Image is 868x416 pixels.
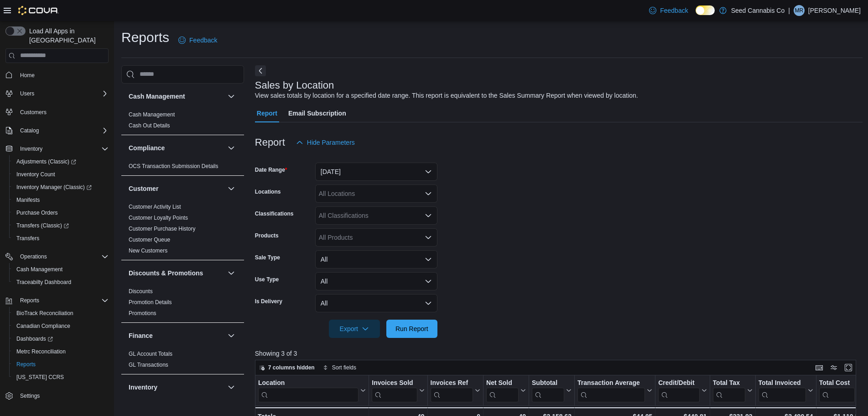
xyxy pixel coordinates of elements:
[129,331,153,340] h3: Finance
[13,169,109,180] span: Inventory Count
[2,68,112,82] button: Home
[16,106,109,118] span: Customers
[255,276,279,283] label: Use Type
[16,143,46,154] button: Inventory
[532,379,564,387] div: Subtotal
[129,299,172,306] span: Promotion Details
[372,379,417,387] div: Invoices Sold
[258,379,359,402] div: Location
[226,142,237,153] button: Compliance
[20,90,34,97] span: Users
[731,5,785,16] p: Seed Cannabis Co
[13,195,109,205] span: Manifests
[129,92,185,101] h3: Cash Management
[129,247,167,254] span: New Customers
[329,320,380,338] button: Export
[386,320,437,338] button: Run Report
[16,361,36,368] span: Reports
[9,181,112,194] a: Inventory Manager (Classic)
[9,276,112,289] button: Traceabilty Dashboard
[129,143,224,153] button: Compliance
[129,184,158,193] h3: Customer
[577,379,645,402] div: Transaction Average
[372,379,424,402] button: Invoices Sold
[16,196,40,204] span: Manifests
[16,390,43,401] a: Settings
[395,324,428,333] span: Run Report
[129,236,170,243] span: Customer Queue
[13,195,43,205] a: Manifests
[175,31,221,49] a: Feedback
[2,87,112,100] button: Users
[315,294,437,312] button: All
[129,237,170,243] a: Customer Queue
[13,372,68,383] a: [US_STATE] CCRS
[13,233,109,244] span: Transfers
[9,168,112,181] button: Inventory Count
[20,109,47,116] span: Customers
[129,204,181,210] a: Customer Activity List
[13,321,74,332] a: Canadian Compliance
[16,143,109,154] span: Inventory
[129,350,172,358] span: GL Account Totals
[2,124,112,137] button: Catalog
[13,308,77,319] a: BioTrack Reconciliation
[696,5,715,15] input: Dark Mode
[255,188,281,195] label: Locations
[819,379,854,402] div: Total Cost
[9,358,112,371] button: Reports
[129,310,156,317] span: Promotions
[129,331,224,340] button: Finance
[20,72,35,79] span: Home
[129,288,153,295] a: Discounts
[129,215,188,221] a: Customer Loyalty Points
[129,383,157,392] h3: Inventory
[129,226,196,232] a: Customer Purchase History
[121,109,244,135] div: Cash Management
[121,286,244,322] div: Discounts & Promotions
[20,253,47,260] span: Operations
[788,5,790,16] p: |
[9,345,112,358] button: Metrc Reconciliation
[658,379,707,402] button: Credit/Debit
[16,235,39,242] span: Transfers
[430,379,473,387] div: Invoices Ref
[129,299,172,305] a: Promotion Details
[794,5,805,16] div: Matty Roper
[129,163,218,169] a: OCS Transaction Submission Details
[9,371,112,384] button: [US_STATE] CCRS
[9,232,112,245] button: Transfers
[129,269,224,278] button: Discounts & Promotions
[828,362,839,373] button: Display options
[13,346,69,357] a: Metrc Reconciliation
[13,220,109,231] span: Transfers (Classic)
[16,295,109,306] span: Reports
[532,379,572,402] button: Subtotal
[129,269,203,278] h3: Discounts & Promotions
[226,268,237,279] button: Discounts & Promotions
[121,161,244,175] div: Compliance
[226,330,237,341] button: Finance
[425,190,432,197] button: Open list of options
[16,125,42,136] button: Catalog
[13,220,73,231] a: Transfers (Classic)
[20,392,40,400] span: Settings
[255,210,294,217] label: Classifications
[486,379,526,402] button: Net Sold
[16,279,71,286] span: Traceabilty Dashboard
[16,88,38,99] button: Users
[255,232,279,239] label: Products
[645,1,691,20] a: Feedback
[292,133,359,152] button: Hide Parameters
[658,379,699,402] div: Credit/Debit
[307,138,355,147] span: Hide Parameters
[129,214,188,221] span: Customer Loyalty Points
[16,295,43,306] button: Reports
[255,362,318,373] button: 7 columns hidden
[16,266,62,273] span: Cash Management
[16,70,38,81] a: Home
[129,361,168,369] span: GL Transactions
[13,333,57,344] a: Dashboards
[16,184,92,191] span: Inventory Manager (Classic)
[121,28,169,47] h1: Reports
